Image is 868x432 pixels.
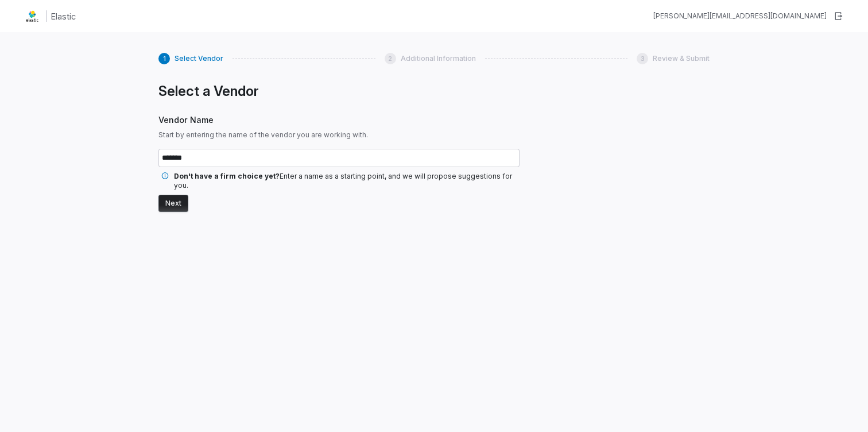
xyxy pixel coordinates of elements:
span: Select Vendor [175,54,223,63]
h1: Select a Vendor [158,83,520,100]
div: 3 [637,53,648,64]
span: Start by entering the name of the vendor you are working with. [158,130,520,140]
div: 1 [158,53,170,64]
span: Enter a name as a starting point, and we will propose suggestions for you. [174,172,512,190]
span: Don't have a firm choice yet? [174,172,280,180]
div: 2 [385,53,396,64]
span: Additional Information [401,54,476,63]
img: Clerk Logo [23,7,41,25]
div: [PERSON_NAME][EMAIL_ADDRESS][DOMAIN_NAME] [653,11,827,21]
h1: Elastic [51,10,76,22]
span: Review & Submit [653,54,710,63]
button: Next [158,195,188,212]
span: Vendor Name [158,114,520,126]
